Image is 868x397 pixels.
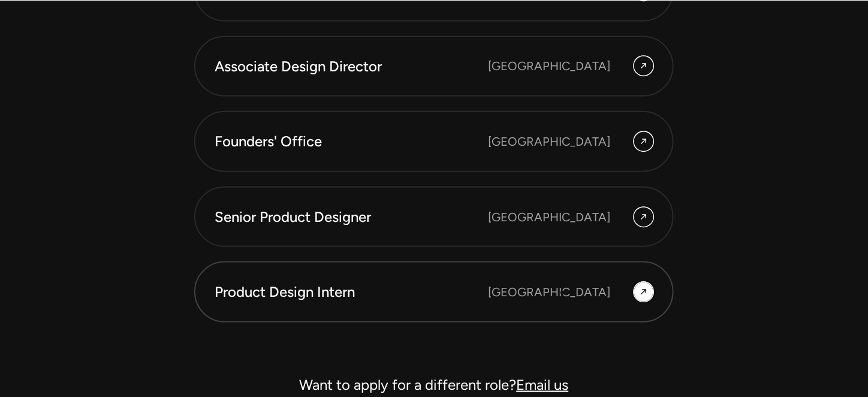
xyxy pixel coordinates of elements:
[215,282,488,302] div: Product Design Intern
[194,36,674,97] a: Associate Design Director [GEOGRAPHIC_DATA]
[488,133,610,151] div: [GEOGRAPHIC_DATA]
[488,208,610,226] div: [GEOGRAPHIC_DATA]
[215,207,488,227] div: Senior Product Designer
[194,111,674,172] a: Founders' Office [GEOGRAPHIC_DATA]
[215,131,488,152] div: Founders' Office
[517,376,569,393] a: Email us
[194,187,674,248] a: Senior Product Designer [GEOGRAPHIC_DATA]
[488,283,610,301] div: [GEOGRAPHIC_DATA]
[194,261,674,323] a: Product Design Intern [GEOGRAPHIC_DATA]
[215,56,488,77] div: Associate Design Director
[488,57,610,75] div: [GEOGRAPHIC_DATA]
